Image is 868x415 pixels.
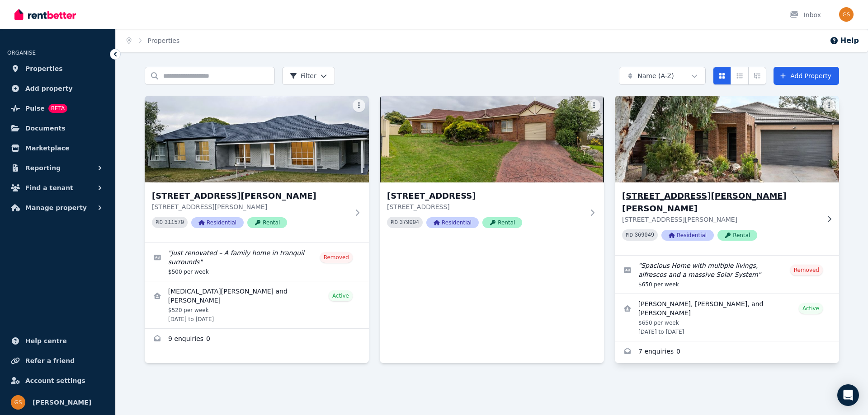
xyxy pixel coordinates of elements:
button: More options [353,99,365,112]
a: View details for Erin Van Scherrenburg, Keely Green, and Tony McCarthy [615,294,839,341]
a: 33 Greig Dr, Mernda[STREET_ADDRESS][PERSON_NAME][PERSON_NAME][STREET_ADDRESS][PERSON_NAME]PID 369... [615,96,839,255]
p: [STREET_ADDRESS] [387,202,584,211]
small: PID [156,220,163,225]
span: Residential [191,217,244,228]
span: ORGANISE [7,50,36,56]
a: Properties [7,60,108,78]
button: Expanded list view [748,67,766,85]
a: PulseBETA [7,99,108,117]
a: Documents [7,119,108,137]
code: 311570 [165,219,184,226]
a: Help centre [7,332,108,350]
small: PID [391,220,398,225]
code: 379004 [400,219,419,226]
a: Properties [148,37,180,44]
span: Pulse [25,103,45,114]
button: More options [823,99,835,112]
button: Compact list view [731,67,749,85]
h3: [STREET_ADDRESS][PERSON_NAME] [152,190,349,202]
img: 20 Lexington Cres, Mount Gambier [380,96,604,182]
code: 369049 [635,232,654,238]
span: Help centre [25,336,67,346]
button: Filter [282,67,335,85]
span: Find a tenant [25,182,73,193]
button: Reporting [7,159,108,177]
nav: Breadcrumb [116,29,190,52]
span: Rental [717,230,757,241]
a: 20 Lexington Cres, Mount Gambier[STREET_ADDRESS][STREET_ADDRESS]PID 379004ResidentialRental [380,96,604,242]
button: Manage property [7,199,108,217]
button: More options [588,99,600,112]
a: 10 Wattletree Drive, Mount Helen[STREET_ADDRESS][PERSON_NAME][STREET_ADDRESS][PERSON_NAME]PID 311... [145,96,369,242]
button: Help [830,35,859,46]
a: Edit listing: Spacious Home with multiple livings, alfrescos and a massive Solar System [615,256,839,294]
button: Find a tenant [7,179,108,197]
span: Filter [290,71,316,80]
span: BETA [48,104,67,113]
a: Enquiries for 33 Greig Dr, Mernda [615,341,839,363]
img: 10 Wattletree Drive, Mount Helen [145,96,369,182]
a: Marketplace [7,139,108,157]
span: Reporting [25,163,61,173]
a: Add property [7,79,108,98]
span: Documents [25,123,66,134]
h3: [STREET_ADDRESS] [387,190,584,202]
button: Name (A-Z) [619,67,706,85]
a: Add Property [774,67,839,85]
span: Rental [247,217,287,228]
a: View details for Nikita Lowe and Shane Lawless [145,281,369,328]
span: Marketplace [25,143,69,154]
div: Open Intercom Messenger [837,384,859,406]
img: 33 Greig Dr, Mernda [609,93,845,185]
img: Goldie Shergill [839,7,854,22]
span: Properties [25,63,63,74]
div: View options [713,67,766,85]
a: Edit listing: Just renovated – A family home in tranquil surrounds [145,243,369,281]
span: Account settings [25,375,85,386]
img: RentBetter [14,8,76,21]
img: Goldie Shergill [11,395,25,410]
span: Manage property [25,202,87,213]
button: Card view [713,67,731,85]
span: Residential [426,217,479,228]
p: [STREET_ADDRESS][PERSON_NAME] [152,202,349,211]
span: Name (A-Z) [637,71,674,80]
div: Inbox [789,10,821,19]
span: [PERSON_NAME] [33,397,91,408]
span: Residential [661,230,714,241]
p: [STREET_ADDRESS][PERSON_NAME] [622,215,819,224]
h3: [STREET_ADDRESS][PERSON_NAME][PERSON_NAME] [622,190,819,215]
span: Refer a friend [25,355,75,366]
a: Refer a friend [7,352,108,370]
span: Add property [25,83,73,94]
small: PID [626,233,633,238]
a: Account settings [7,372,108,390]
span: Rental [482,217,522,228]
a: Enquiries for 10 Wattletree Drive, Mount Helen [145,329,369,350]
